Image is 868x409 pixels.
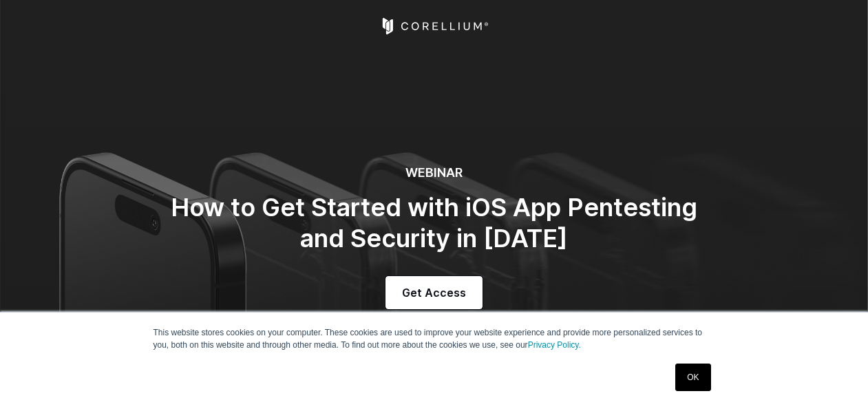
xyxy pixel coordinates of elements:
[402,284,466,301] span: Get Access
[154,326,715,351] p: This website stores cookies on your computer. These cookies are used to improve your website expe...
[528,340,581,350] a: Privacy Policy.
[385,276,483,309] a: Get Access
[159,165,710,181] h6: WEBINAR
[675,364,710,391] a: OK
[379,18,489,34] a: Corellium Home
[159,192,710,254] h2: How to Get Started with iOS App Pentesting and Security in [DATE]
